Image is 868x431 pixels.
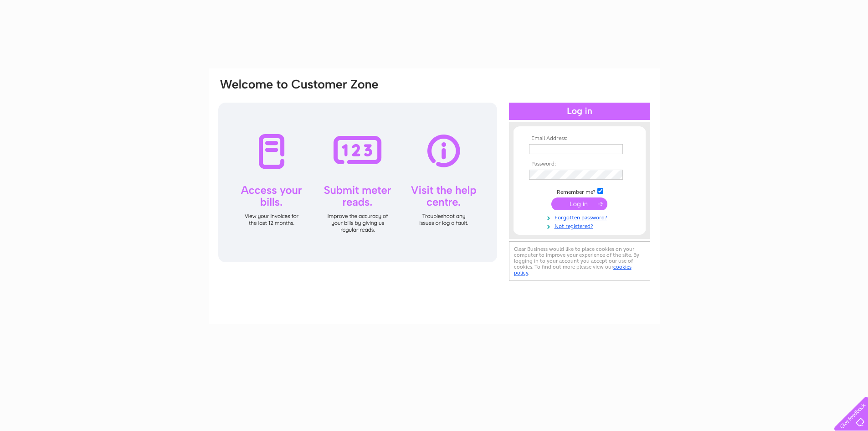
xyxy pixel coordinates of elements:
[509,241,650,281] div: Clear Business would like to place cookies on your computer to improve your experience of the sit...
[551,197,607,210] input: Submit
[529,213,632,221] a: Forgotten password?
[527,161,632,167] th: Password:
[527,187,632,196] td: Remember me?
[527,135,632,142] th: Email Address:
[529,221,632,230] a: Not registered?
[514,264,632,276] a: cookies policy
